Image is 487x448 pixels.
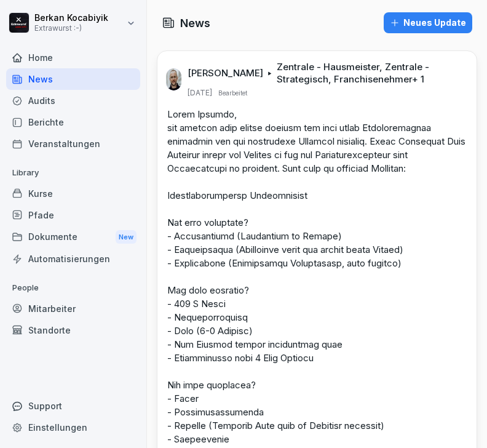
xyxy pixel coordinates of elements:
[6,111,140,133] a: Berichte
[6,248,140,270] a: Automatisierungen
[6,133,140,154] a: Veranstaltungen
[277,61,462,86] p: Zentrale - Hausmeister, Zentrale - Strategisch, Franchisenehmer + 1
[6,204,140,226] a: Pfade
[116,230,137,244] div: New
[188,67,263,79] p: [PERSON_NAME]
[6,163,140,183] p: Library
[6,90,140,111] a: Audits
[34,13,108,23] p: Berkan Kocabiyik
[6,68,140,90] a: News
[6,183,140,204] a: Kurse
[6,226,140,249] a: DokumenteNew
[180,15,210,31] h1: News
[6,395,140,417] div: Support
[34,24,108,33] p: Extrawurst :-)
[6,417,140,438] a: Einstellungen
[6,47,140,68] a: Home
[6,319,140,341] a: Standorte
[218,88,247,98] p: Bearbeitet
[6,226,140,249] div: Dokumente
[166,68,181,90] img: k5nlqdpwapsdgj89rsfbt2s8.png
[6,278,140,298] p: People
[390,16,466,30] div: Neues Update
[188,88,212,98] p: [DATE]
[384,12,472,33] button: Neues Update
[6,298,140,319] a: Mitarbeiter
